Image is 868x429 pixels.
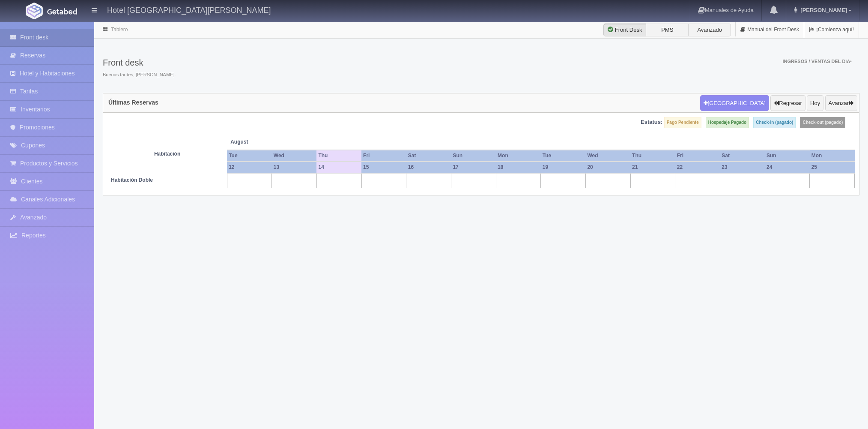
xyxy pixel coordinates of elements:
[753,117,796,128] label: Check-in (pagado)
[111,27,128,33] a: Tablero
[541,150,586,162] th: Tue
[361,162,406,173] th: 15
[361,150,406,162] th: Fri
[451,150,496,162] th: Sun
[825,95,857,111] button: Avanzar
[227,162,272,173] th: 12
[765,150,810,162] th: Sun
[810,162,855,173] th: 25
[272,150,317,162] th: Wed
[103,58,176,67] h3: Front desk
[810,150,855,162] th: Mon
[108,99,158,106] h4: Últimas Reservas
[800,117,845,128] label: Check-out (pagado)
[630,162,675,173] th: 21
[706,117,749,128] label: Hospedaje Pagado
[154,151,180,157] strong: Habitación
[585,162,630,173] th: 20
[451,162,496,173] th: 17
[720,150,765,162] th: Sat
[406,162,451,173] th: 16
[646,24,689,36] label: PMS
[603,24,646,36] label: Front Desk
[675,162,720,173] th: 22
[765,162,810,173] th: 24
[541,162,586,173] th: 19
[26,3,43,19] img: Getabed
[720,162,765,173] th: 23
[406,150,451,162] th: Sat
[675,150,720,162] th: Fri
[798,7,847,13] span: [PERSON_NAME]
[804,21,859,38] a: ¡Comienza aquí!
[700,95,769,111] button: [GEOGRAPHIC_DATA]
[641,118,662,126] label: Estatus:
[736,21,804,38] a: Manual del Front Desk
[770,95,805,111] button: Regresar
[47,8,77,15] img: Getabed
[230,138,313,146] span: August
[585,150,630,162] th: Wed
[782,59,852,64] span: Ingresos / Ventas del día
[316,162,361,173] th: 14
[664,117,701,128] label: Pago Pendiente
[807,95,823,111] button: Hoy
[103,72,176,78] span: Buenas tardes, [PERSON_NAME].
[227,150,272,162] th: Tue
[111,177,153,183] b: Habitación Doble
[496,150,541,162] th: Mon
[688,24,731,36] label: Avanzado
[316,150,361,162] th: Thu
[630,150,675,162] th: Thu
[107,4,271,15] h4: Hotel [GEOGRAPHIC_DATA][PERSON_NAME]
[496,162,541,173] th: 18
[272,162,317,173] th: 13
